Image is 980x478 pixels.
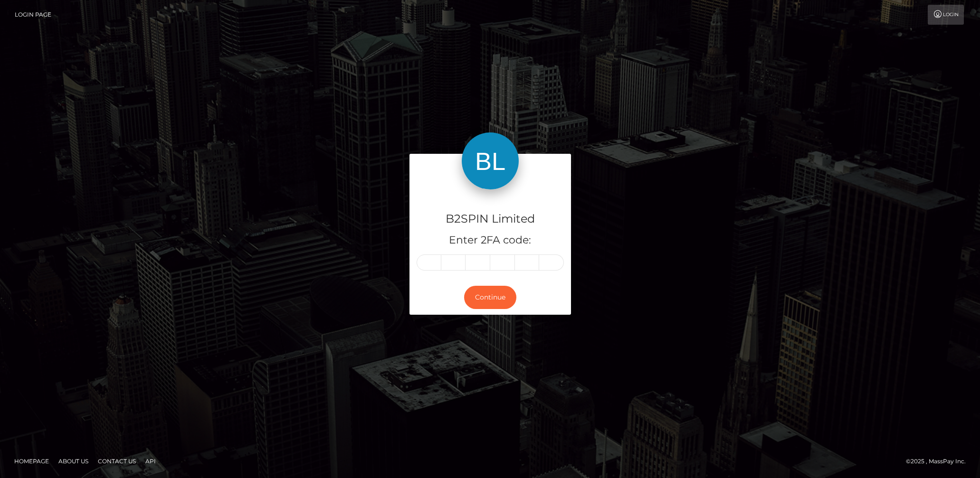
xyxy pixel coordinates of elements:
[417,233,564,248] h5: Enter 2FA code:
[10,454,53,469] a: Homepage
[94,454,140,469] a: Contact Us
[906,456,973,467] div: © 2025 , MassPay Inc.
[15,5,51,25] a: Login Page
[464,286,516,309] button: Continue
[928,5,964,25] a: Login
[55,454,92,469] a: About Us
[142,454,160,469] a: API
[462,132,519,189] img: B2SPIN Limited
[417,211,564,227] h4: B2SPIN Limited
